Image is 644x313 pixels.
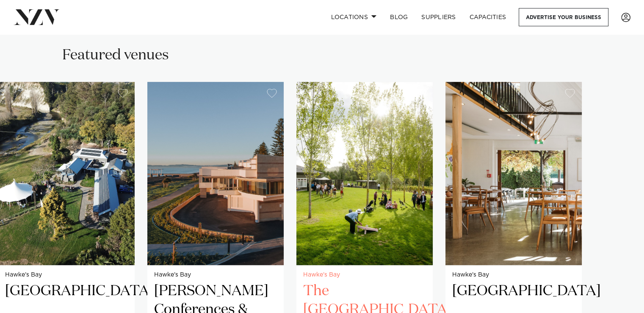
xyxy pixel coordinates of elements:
img: nzv-logo.png [14,9,60,25]
small: Hawke's Bay [5,272,128,278]
small: Hawke's Bay [154,272,277,278]
a: Locations [324,8,383,26]
a: Capacities [463,8,513,26]
a: Advertise your business [519,8,608,26]
small: Hawke's Bay [452,272,575,278]
small: Hawke's Bay [303,272,426,278]
h2: Featured venues [62,46,169,65]
a: SUPPLIERS [415,8,462,26]
a: BLOG [383,8,415,26]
